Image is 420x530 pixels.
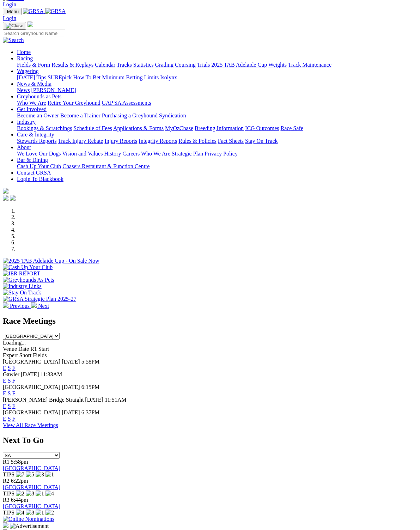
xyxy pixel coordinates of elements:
[17,138,56,144] a: Stewards Reports
[3,497,10,503] span: R3
[48,100,101,106] a: Retire Your Greyhound
[245,125,279,131] a: ICG Outcomes
[17,81,51,87] a: News & Media
[3,296,76,302] img: GRSA Strategic Plan 2025-27
[73,74,101,80] a: How To Bet
[3,15,16,21] a: Login
[12,416,16,422] a: F
[3,422,58,428] a: View All Race Meetings
[3,435,417,445] h2: Next To Go
[17,93,61,99] a: Greyhounds as Pets
[62,151,103,157] a: Vision and Values
[16,491,24,497] img: 2
[3,491,14,497] span: TIPS
[141,151,170,157] a: Who We Are
[3,1,16,7] a: Login
[3,346,17,352] span: Venue
[3,277,54,283] img: Greyhounds As Pets
[36,510,44,516] img: 1
[17,125,72,131] a: Bookings & Scratchings
[104,138,137,144] a: Injury Reports
[17,112,417,119] div: Get Involved
[26,471,34,478] img: 5
[51,62,93,68] a: Results & Replays
[8,378,11,384] a: S
[218,138,244,144] a: Fact Sheets
[81,409,100,415] span: 6:37PM
[205,151,238,157] a: Privacy Policy
[8,390,11,396] a: S
[11,478,28,484] span: 6:22pm
[8,416,11,422] a: S
[195,125,244,131] a: Breeding Information
[17,144,31,150] a: About
[280,125,303,131] a: Race Safe
[17,55,33,61] a: Racing
[3,258,99,264] img: 2025 TAB Adelaide Cup - On Sale Now
[160,74,177,80] a: Isolynx
[17,163,417,170] div: Bar & Dining
[17,68,39,74] a: Wagering
[3,409,60,415] span: [GEOGRAPHIC_DATA]
[38,303,49,309] span: Next
[3,510,14,516] span: TIPS
[12,390,16,396] a: F
[17,132,54,138] a: Care & Integrity
[3,365,6,371] a: E
[17,170,51,176] a: Contact GRSA
[17,138,417,144] div: Care & Integrity
[288,62,331,68] a: Track Maintenance
[11,497,28,503] span: 6:44pm
[3,516,54,522] img: Online Nominations
[81,384,100,390] span: 6:15PM
[155,62,174,68] a: Grading
[11,459,28,465] span: 5:58pm
[60,112,101,118] a: Become a Trainer
[3,264,53,270] img: Cash Up Your Club
[3,316,417,326] h2: Race Meetings
[159,112,186,118] a: Syndication
[3,371,19,377] span: Gawler
[17,74,46,80] a: [DATE] Tips
[31,87,76,93] a: [PERSON_NAME]
[17,157,48,163] a: Bar & Dining
[26,510,34,516] img: 8
[12,365,16,371] a: F
[23,8,44,14] img: GRSA
[17,62,50,68] a: Fields & Form
[36,471,44,478] img: 3
[36,491,44,497] img: 1
[8,403,11,409] a: S
[3,471,14,477] span: TIPS
[3,188,8,194] img: logo-grsa-white.png
[7,9,19,14] span: Menu
[3,503,60,509] a: [GEOGRAPHIC_DATA]
[3,465,60,471] a: [GEOGRAPHIC_DATA]
[17,100,417,106] div: Greyhounds as Pets
[104,151,121,157] a: History
[122,151,140,157] a: Careers
[3,384,60,390] span: [GEOGRAPHIC_DATA]
[17,87,417,93] div: News & Media
[172,151,203,157] a: Strategic Plan
[8,365,11,371] a: S
[3,340,26,346] span: Loading...
[139,138,177,144] a: Integrity Reports
[3,352,18,358] span: Expert
[3,8,22,15] button: Toggle navigation
[41,371,62,377] span: 11:33AM
[245,138,278,144] a: Stay On Track
[3,22,26,30] button: Toggle navigation
[211,62,267,68] a: 2025 TAB Adelaide Cup
[21,371,39,377] span: [DATE]
[45,471,54,478] img: 1
[3,478,10,484] span: R2
[3,378,6,384] a: E
[6,23,23,29] img: Close
[12,403,16,409] a: F
[3,303,31,309] a: Previous
[45,510,54,516] img: 2
[3,359,60,365] span: [GEOGRAPHIC_DATA]
[3,403,6,409] a: E
[62,384,80,390] span: [DATE]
